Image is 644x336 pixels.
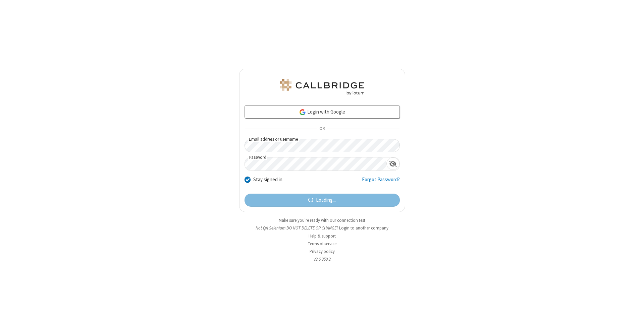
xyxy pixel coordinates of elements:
li: Not QA Selenium DO NOT DELETE OR CHANGE? [239,225,405,231]
input: Password [245,157,386,171]
label: Stay signed in [253,176,282,184]
span: OR [317,124,327,134]
a: Forgot Password? [362,176,400,189]
a: Help & support [309,233,336,239]
img: google-icon.png [299,109,306,116]
li: v2.6.350.2 [239,256,405,262]
a: Privacy policy [310,249,335,254]
a: Terms of service [308,241,336,247]
button: Loading... [245,194,400,207]
div: Show password [386,157,399,170]
a: Login with Google [245,105,400,119]
a: Make sure you're ready with our connection test [279,217,365,223]
input: Email address or username [245,139,400,152]
img: QA Selenium DO NOT DELETE OR CHANGE [278,79,366,95]
button: Login to another company [339,225,388,231]
span: Loading... [316,196,336,204]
